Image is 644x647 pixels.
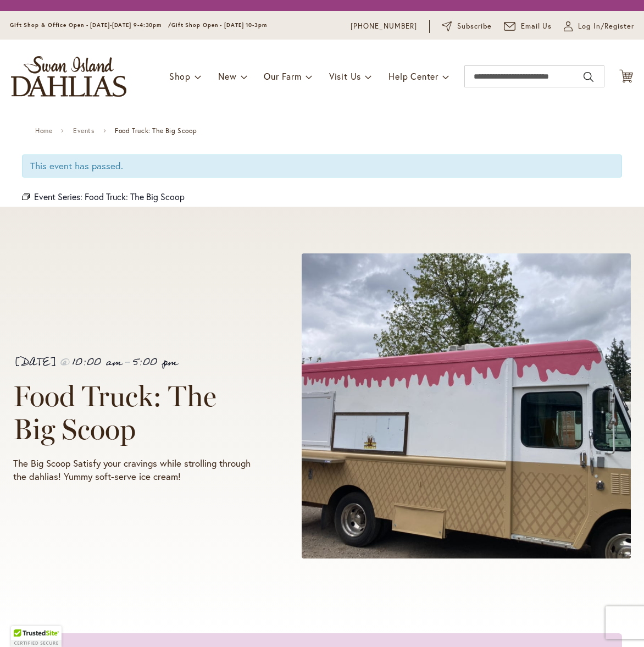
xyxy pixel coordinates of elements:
span: Help Center [388,70,438,82]
p: The Big Scoop Satisfy your cravings while strolling through the dahlias! Yummy soft-serve ice cream! [13,457,261,483]
a: Home [35,127,52,135]
a: Events [73,127,95,135]
span: Gift Shop Open - [DATE] 10-3pm [171,21,267,29]
span: Gift Shop & Office Open - [DATE]-[DATE] 9-4:30pm / [10,21,171,29]
span: Event Series: [34,191,82,202]
span: New [218,70,236,82]
span: - [124,352,130,373]
a: store logo [11,56,126,97]
span: Food Truck: The Big Scoop [13,379,216,446]
em: Event Series: [22,190,30,204]
iframe: Launch Accessibility Center [8,608,39,639]
span: Shop [169,70,191,82]
span: Our Farm [264,70,301,82]
span: Email Us [521,21,552,32]
img: Food Truck: The Big Scoop [302,253,631,558]
a: Log In/Register [564,21,634,32]
span: Visit Us [329,70,361,82]
a: Subscribe [442,21,492,32]
span: [DATE] [13,352,57,373]
span: 10:00 am [72,352,122,373]
span: Food Truck: The Big Scoop [115,127,197,135]
span: Log In/Register [578,21,634,32]
button: Search [584,68,593,86]
a: [PHONE_NUMBER] [351,21,417,32]
span: @ [59,352,70,373]
li: This event has passed. [30,159,602,173]
a: Food Truck: The Big Scoop [85,191,185,202]
span: Subscribe [457,21,492,32]
a: Email Us [504,21,552,32]
span: 5:00 pm [132,352,177,373]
